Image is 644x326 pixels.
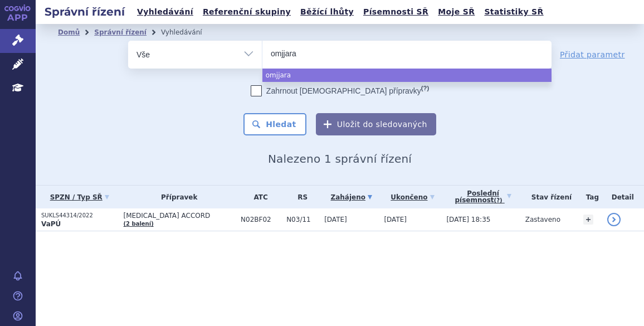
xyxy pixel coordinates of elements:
[384,216,407,223] span: [DATE]
[41,212,118,220] p: SUKLS44314/2022
[36,4,134,20] h2: Správní řízení
[241,216,281,223] span: N02BF02
[583,215,593,225] a: +
[123,212,235,220] span: [MEDICAL_DATA] ACCORD
[41,189,118,205] a: SPZN / Typ SŘ
[446,216,490,223] span: [DATE] 18:35
[384,189,441,205] a: Ukončeno
[494,197,502,204] abbr: (?)
[41,220,61,228] strong: VaPÚ
[94,28,147,36] a: Správní řízení
[435,4,478,20] a: Moje SŘ
[421,85,429,92] abbr: (?)
[123,221,153,227] a: (2 balení)
[281,186,319,208] th: RS
[525,216,560,223] span: Zastaveno
[324,216,347,223] span: [DATE]
[446,186,519,208] a: Poslednípísemnost(?)
[316,113,436,135] button: Uložit do sledovaných
[262,69,552,82] li: omjjara
[481,4,547,20] a: Statistiky SŘ
[118,186,235,208] th: Přípravek
[607,213,621,226] a: detail
[520,186,578,208] th: Stav řízení
[251,85,429,96] label: Zahrnout [DEMOGRAPHIC_DATA] přípravky
[268,152,412,166] span: Nalezeno 1 správní řízení
[134,4,197,20] a: Vyhledávání
[286,216,319,223] span: N03/11
[360,4,432,20] a: Písemnosti SŘ
[602,186,644,208] th: Detail
[243,113,306,135] button: Hledat
[560,49,625,60] a: Přidat parametr
[235,186,281,208] th: ATC
[578,186,601,208] th: Tag
[324,189,378,205] a: Zahájeno
[297,4,357,20] a: Běžící lhůty
[199,4,294,20] a: Referenční skupiny
[161,24,217,41] li: Vyhledávání
[58,28,80,36] a: Domů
